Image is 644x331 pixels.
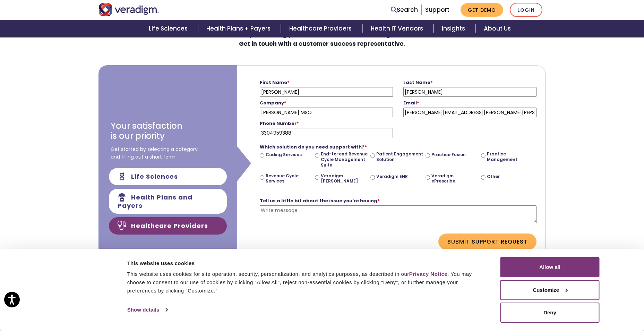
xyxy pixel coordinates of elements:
strong: Phone Number [260,120,299,127]
label: Revenue Cycle Services [266,173,312,184]
strong: Email [403,100,419,106]
a: Search [391,5,418,15]
a: About Us [475,20,519,37]
label: Veradigm EHR [376,174,408,179]
label: Veradigm ePrescribe [431,173,478,184]
label: End-to-end Revenue Cycle Management Suite [321,151,368,168]
button: Allow all [500,257,600,277]
label: Practice Management [487,151,534,162]
input: First Name [260,87,393,97]
a: Health Plans + Payers [198,20,281,37]
input: firstlastname@website.com [403,108,536,117]
a: Privacy Notice [409,271,447,277]
a: Healthcare Providers [281,20,362,37]
span: Get started by selecting a category and filling out a short form. [111,145,198,161]
strong: Tell us a little bit about the issue you're having [260,197,380,204]
iframe: Drift Chat Widget [506,94,636,323]
input: Last Name [403,87,536,97]
button: Deny [500,303,600,323]
label: Practice Fusion [431,152,466,158]
label: Veradigm [PERSON_NAME] [321,173,368,184]
a: Health IT Vendors [362,20,433,37]
h3: Your satisfaction is our priority [111,121,182,141]
strong: Company [260,100,286,106]
img: Veradigm logo [98,3,159,16]
div: This website uses cookies for site operation, security, personalization, and analytics purposes, ... [127,270,485,295]
a: Show details [127,305,168,315]
input: Company [260,108,393,117]
label: Patient Engagement Solution [376,151,423,162]
a: Get Demo [461,3,503,17]
strong: First Name [260,79,290,86]
strong: Which solution do you need support with? [260,144,367,150]
a: Insights [433,20,475,37]
div: This website uses cookies [127,259,485,268]
a: Login [510,3,542,17]
a: Life Sciences [140,20,198,37]
label: Other [487,174,500,179]
a: Support [425,6,449,14]
input: Phone Number [260,128,393,138]
button: Customize [500,280,600,300]
strong: Last Name [403,79,433,86]
button: Submit Support Request [438,234,536,249]
strong: Need help accessing your account or troubleshooting an issue? Get in touch with a customer succes... [223,30,421,48]
label: Coding Services [266,152,302,158]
